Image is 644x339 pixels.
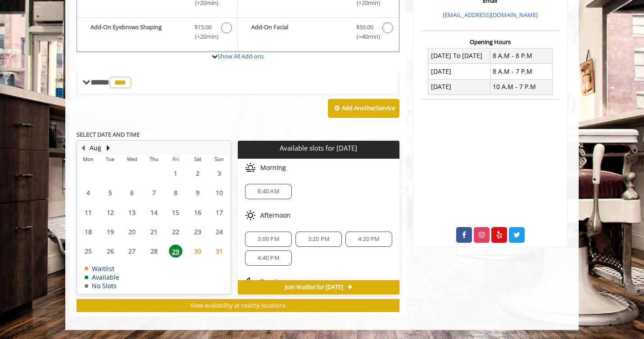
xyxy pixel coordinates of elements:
[308,236,329,243] span: 3:20 PM
[356,22,373,32] span: $50.00
[443,11,538,19] a: [EMAIL_ADDRESS][DOMAIN_NAME]
[165,241,186,261] td: Select day29
[260,212,290,219] span: Afternoon
[169,245,182,258] span: 29
[490,48,552,63] td: 8 A.M - 8 P.M
[245,210,256,221] img: afternoon slots
[245,162,256,173] img: morning slots
[251,22,347,41] b: Add-On Facial
[165,155,186,164] th: Fri
[190,32,217,41] span: (+20min )
[245,232,291,247] div: 3:00 PM
[245,184,291,199] div: 8:40 AM
[342,104,395,112] b: Add Another Service
[358,236,379,243] span: 4:20 PM
[345,232,392,247] div: 4:20 PM
[351,32,378,41] span: (+40min )
[428,48,490,63] td: [DATE] To [DATE]
[428,64,490,79] td: [DATE]
[99,155,121,164] th: Tue
[121,155,143,164] th: Wed
[285,284,343,291] span: Join Waitlist for [DATE]
[90,143,101,153] button: Aug
[218,52,264,60] a: Show All Add-ons
[260,164,286,171] span: Morning
[190,301,286,309] span: View availability at nearby locations
[328,99,399,118] button: Add AnotherService
[295,232,342,247] div: 3:20 PM
[258,254,279,262] span: 4:40 PM
[77,130,140,138] b: SELECT DATE AND TIME
[77,155,99,164] th: Mon
[77,299,399,312] button: View availability at nearby locations
[191,245,204,258] span: 30
[242,22,394,44] label: Add-On Facial
[79,143,86,153] button: Previous Month
[241,144,395,152] p: Available slots for [DATE]
[245,250,291,266] div: 4:40 PM
[104,143,112,153] button: Next Month
[258,236,279,243] span: 3:00 PM
[213,245,226,258] span: 31
[421,39,559,45] h3: Opening Hours
[186,241,208,261] td: Select day30
[91,22,186,41] b: Add-On Eyebrows Shaping
[245,277,256,287] img: evening slots
[428,79,490,94] td: [DATE]
[490,79,552,94] td: 10 A.M - 7 P.M
[490,64,552,79] td: 8 A.M - 7 P.M
[260,278,284,285] span: Evening
[195,22,212,32] span: $15.00
[209,241,231,261] td: Select day31
[143,155,164,164] th: Thu
[82,22,233,44] label: Add-On Eyebrows Shaping
[85,265,119,272] td: Waitlist
[186,155,208,164] th: Sat
[209,155,231,164] th: Sun
[85,274,119,281] td: Available
[85,282,119,289] td: No Slots
[258,188,279,195] span: 8:40 AM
